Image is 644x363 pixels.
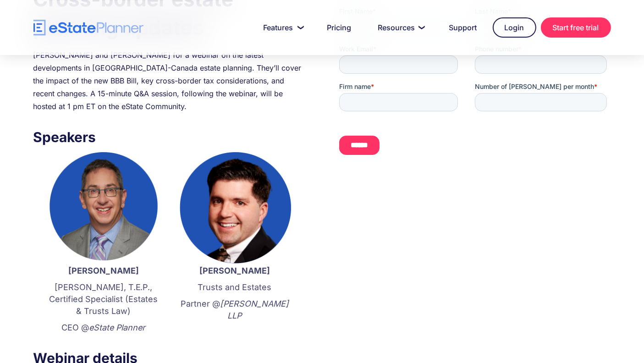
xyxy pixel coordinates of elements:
strong: [PERSON_NAME] [68,266,139,275]
a: Login [493,17,536,38]
h3: Speakers [33,126,305,148]
p: CEO @ [47,322,160,334]
a: Start free trial [541,17,611,38]
iframe: Form 0 [339,7,611,163]
a: Resources [367,18,434,37]
a: home [33,20,143,36]
a: Pricing [316,18,363,37]
p: Partner @ [178,298,291,322]
a: Support [438,18,488,37]
em: [PERSON_NAME] LLP [220,299,289,320]
a: Features [253,18,312,37]
em: eState Planner [89,323,145,332]
strong: [PERSON_NAME] [199,266,270,275]
div: [PERSON_NAME] and [PERSON_NAME] for a webinar on the latest developments in [GEOGRAPHIC_DATA]-Can... [33,49,305,113]
p: [PERSON_NAME], T.E.P., Certified Specialist (Estates & Trusts Law) [47,281,160,317]
p: Trusts and Estates [178,281,291,293]
p: ‍ [178,326,291,338]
